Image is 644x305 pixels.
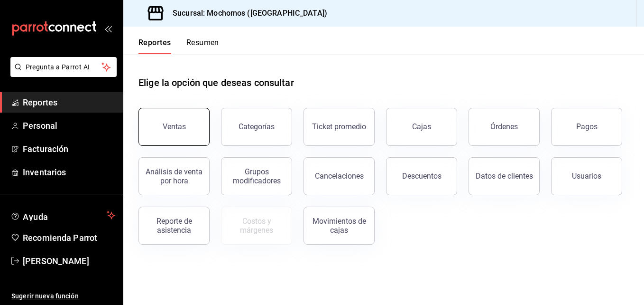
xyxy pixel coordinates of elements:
div: Reporte de asistencia [145,217,203,235]
span: Facturación [23,143,115,155]
span: Personal [23,119,115,132]
button: open_drawer_menu [104,25,112,32]
div: Cancelaciones [315,172,364,181]
span: Recomienda Parrot [23,231,115,244]
button: Reporte de asistencia [138,207,210,245]
button: Cancelaciones [304,157,375,195]
div: Descuentos [402,172,442,181]
div: Usuarios [572,172,601,181]
button: Movimientos de cajas [304,207,375,245]
button: Reportes [138,38,171,54]
span: Pregunta a Parrot AI [26,62,102,72]
div: navigation tabs [138,38,219,54]
div: Análisis de venta por hora [145,167,203,185]
span: Reportes [23,96,115,109]
span: [PERSON_NAME] [23,255,115,267]
h1: Elige la opción que deseas consultar [138,76,294,90]
button: Descuentos [386,157,457,195]
button: Pagos [551,108,622,146]
div: Movimientos de cajas [310,217,368,235]
div: Ventas [163,122,186,131]
div: Costos y márgenes [227,217,286,235]
button: Resumen [186,38,219,54]
button: Análisis de venta por hora [138,157,210,195]
button: Ventas [138,108,210,146]
div: Cajas [412,122,431,131]
div: Pagos [576,122,598,131]
button: Pregunta a Parrot AI [10,57,117,77]
span: Sugerir nueva función [11,291,115,301]
a: Pregunta a Parrot AI [7,69,117,79]
div: Ticket promedio [312,122,366,131]
button: Usuarios [551,157,622,195]
span: Inventarios [23,166,115,179]
button: Contrata inventarios para ver este reporte [221,207,292,245]
span: Ayuda [23,210,103,221]
button: Datos de clientes [469,157,540,195]
div: Categorías [239,122,275,131]
button: Cajas [386,108,457,146]
div: Grupos modificadores [227,167,286,185]
button: Ticket promedio [304,108,375,146]
h3: Sucursal: Mochomos ([GEOGRAPHIC_DATA]) [165,8,327,19]
div: Órdenes [490,122,518,131]
button: Órdenes [469,108,540,146]
button: Categorías [221,108,292,146]
div: Datos de clientes [476,172,533,181]
button: Grupos modificadores [221,157,292,195]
